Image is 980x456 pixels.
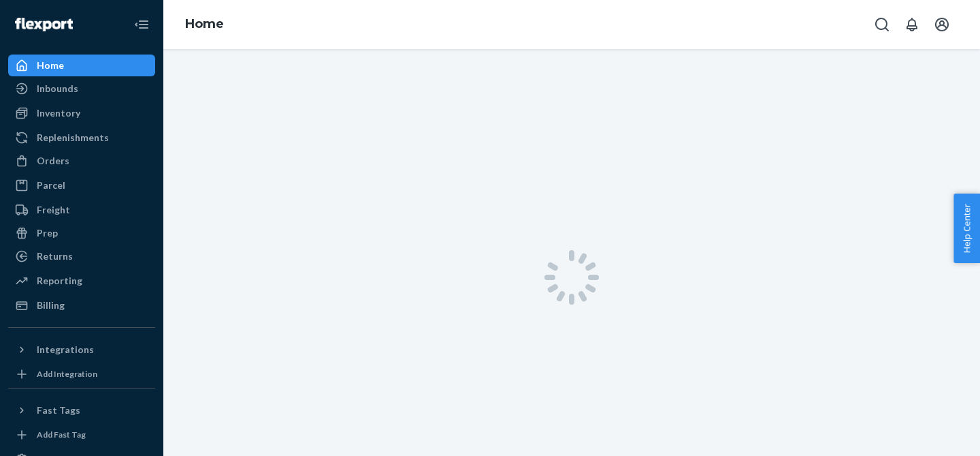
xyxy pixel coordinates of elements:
[8,78,155,100] a: Inbounds
[37,203,70,217] div: Freight
[898,11,926,38] button: Open notifications
[8,127,155,149] a: Replenishments
[8,55,155,76] a: Home
[37,131,109,145] div: Replenishments
[37,429,86,440] div: Add Fast Tag
[8,366,155,382] a: Add Integration
[37,343,94,356] div: Integrations
[37,368,97,380] div: Add Integration
[37,249,73,263] div: Returns
[8,222,155,244] a: Prep
[8,270,155,292] a: Reporting
[8,294,155,316] a: Billing
[8,399,155,421] button: Fast Tags
[868,11,896,38] button: Open Search Box
[37,59,64,72] div: Home
[37,82,78,95] div: Inbounds
[15,18,73,31] img: Flexport logo
[37,106,80,120] div: Inventory
[37,404,80,417] div: Fast Tags
[37,154,69,168] div: Orders
[37,179,65,192] div: Parcel
[8,199,155,221] a: Freight
[8,339,155,361] button: Integrations
[953,194,980,263] button: Help Center
[37,299,65,312] div: Billing
[8,427,155,443] a: Add Fast Tag
[37,274,82,288] div: Reporting
[185,16,224,31] a: Home
[128,11,155,38] button: Close Navigation
[928,11,955,38] button: Open account menu
[8,102,155,124] a: Inventory
[174,5,235,44] ol: breadcrumbs
[8,174,155,196] a: Parcel
[8,245,155,267] a: Returns
[8,150,155,172] a: Orders
[37,226,58,240] div: Prep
